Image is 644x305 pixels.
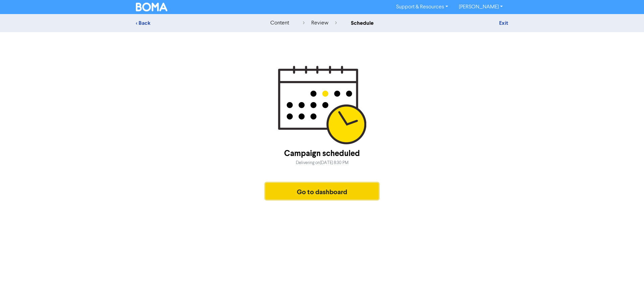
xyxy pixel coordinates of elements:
[284,148,360,160] div: Campaign scheduled
[303,19,337,27] div: review
[499,20,508,26] a: Exit
[391,2,453,12] a: Support & Resources
[610,273,644,305] iframe: Chat Widget
[265,183,379,200] button: Go to dashboard
[270,19,289,27] div: content
[453,2,508,12] a: [PERSON_NAME]
[351,19,374,27] div: schedule
[136,3,167,11] img: BOMA Logo
[278,66,366,144] img: Scheduled
[296,160,348,166] div: Delivering on [DATE] 8:30 PM
[136,19,253,27] div: < Back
